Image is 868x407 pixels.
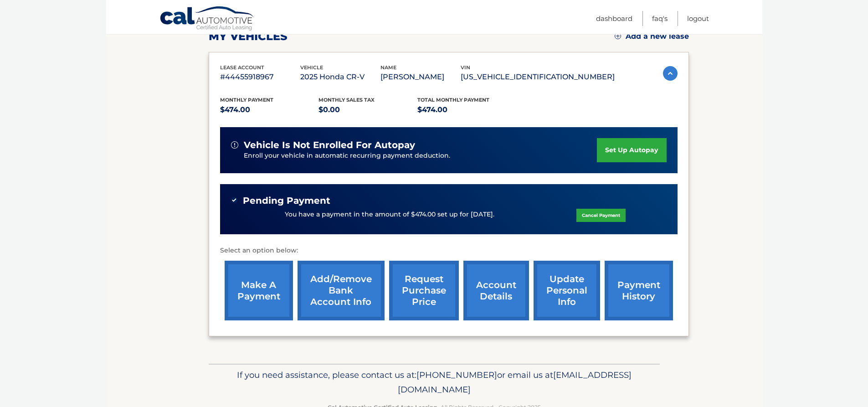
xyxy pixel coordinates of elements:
span: [EMAIL_ADDRESS][DOMAIN_NAME] [398,370,632,395]
a: Add/Remove bank account info [298,261,385,320]
span: lease account [220,64,264,71]
span: Monthly Payment [220,97,273,103]
a: Dashboard [596,11,632,26]
p: #44455918967 [220,71,300,83]
p: Enroll your vehicle in automatic recurring payment deduction. [244,151,597,161]
a: account details [463,261,529,320]
a: Cal Automotive [159,6,255,32]
h2: my vehicles [209,30,288,43]
p: $0.00 [318,103,417,116]
p: Select an option below: [220,245,678,256]
a: update personal info [534,261,600,320]
span: Pending Payment [243,195,330,206]
span: Total Monthly Payment [417,97,489,103]
img: accordion-active.svg [663,66,678,81]
p: $474.00 [417,103,516,116]
p: [PERSON_NAME] [380,71,461,83]
p: If you need assistance, please contact us at: or email us at [215,368,654,397]
a: Add a new lease [615,32,689,41]
span: vehicle [300,64,323,71]
p: [US_VEHICLE_IDENTIFICATION_NUMBER] [461,71,615,83]
img: alert-white.svg [231,141,238,149]
span: Monthly sales Tax [318,97,375,103]
a: set up autopay [597,138,666,162]
p: 2025 Honda CR-V [300,71,380,83]
p: $474.00 [220,103,319,116]
span: [PHONE_NUMBER] [416,370,497,380]
a: FAQ's [652,11,668,26]
span: vehicle is not enrolled for autopay [244,139,415,151]
img: check-green.svg [231,197,237,203]
img: add.svg [615,33,621,39]
a: request purchase price [389,261,459,320]
a: Logout [687,11,709,26]
span: name [380,64,396,71]
a: payment history [605,261,673,320]
a: Cancel Payment [576,209,626,222]
p: You have a payment in the amount of $474.00 set up for [DATE]. [285,210,494,220]
span: vin [461,64,470,71]
a: make a payment [225,261,293,320]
